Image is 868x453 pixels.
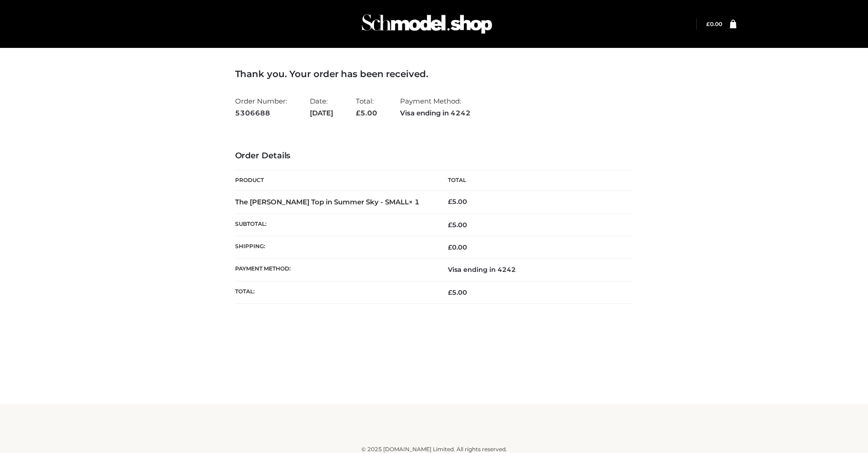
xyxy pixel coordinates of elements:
[400,107,471,119] strong: Visa ending in 4242
[434,170,633,191] th: Total
[235,107,287,119] strong: 5306688
[235,93,287,121] li: Order Number:
[448,243,467,251] bdi: 0.00
[400,93,471,121] li: Payment Method:
[409,198,420,206] strong: × 1
[706,21,710,27] span: £
[235,68,633,79] h3: Thank you. Your order has been received.
[235,198,420,206] strong: The [PERSON_NAME] Top in Summer Sky - SMALL
[235,281,434,303] th: Total:
[235,236,434,259] th: Shipping:
[235,170,434,191] th: Product
[448,288,452,297] span: £
[235,151,633,161] h3: Order Details
[356,109,377,117] span: 5.00
[235,213,434,236] th: Subtotal:
[448,198,467,206] bdi: 5.00
[310,93,333,121] li: Date:
[235,259,434,281] th: Payment method:
[448,198,452,206] span: £
[356,93,377,121] li: Total:
[448,221,452,229] span: £
[448,243,452,251] span: £
[706,21,722,27] bdi: 0.00
[448,221,467,229] span: 5.00
[706,21,722,27] a: £0.00
[310,107,333,119] strong: [DATE]
[448,288,467,297] span: 5.00
[359,6,495,42] img: Schmodel Admin 964
[356,109,360,117] span: £
[434,259,633,281] td: Visa ending in 4242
